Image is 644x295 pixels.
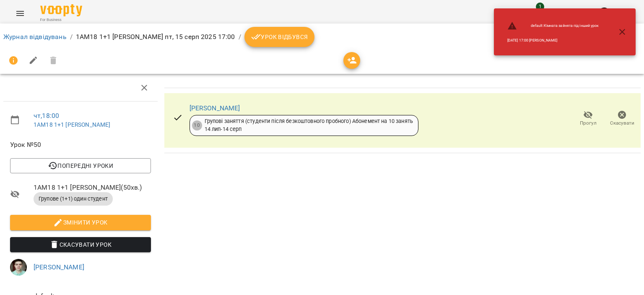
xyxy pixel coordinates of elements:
li: / [239,32,241,42]
li: [DATE] 17:00 [PERSON_NAME] [501,34,606,47]
button: Скасувати Урок [10,237,151,252]
img: 8482cb4e613eaef2b7d25a10e2b5d949.jpg [10,259,27,276]
span: Групове (1+1) один студент [34,195,113,203]
li: default : Кімната зайнята під інший урок [501,18,606,34]
button: Урок відбувся [244,27,315,47]
span: Змінити урок [17,217,144,227]
nav: breadcrumb [3,27,641,47]
a: Журнал відвідувань [3,33,67,41]
span: Скасувати [610,120,634,127]
button: Прогул [571,107,605,131]
li: / [70,32,73,42]
a: чт , 18:00 [34,112,59,120]
button: Змінити урок [10,215,151,230]
a: [PERSON_NAME] [34,263,84,271]
span: Урок №50 [10,140,151,150]
a: [PERSON_NAME] [190,104,240,112]
button: Попередні уроки [10,158,151,173]
p: 1АМ18 1+1 [PERSON_NAME] пт, 15 серп 2025 17:00 [76,32,235,42]
div: Групові заняття (студенти після безкоштовного пробного) Абонемент на 10 занять 14 лип - 14 серп [205,117,413,133]
a: 1АМ18 1+1 [PERSON_NAME] [34,121,110,128]
span: Урок відбувся [251,32,308,42]
img: Voopty Logo [40,4,82,16]
button: Menu [10,3,30,23]
button: Скасувати [605,107,639,131]
span: Скасувати Урок [17,240,144,250]
span: Попередні уроки [17,161,144,171]
span: For Business [40,17,82,23]
div: 10 [192,120,202,131]
span: 1АМ18 1+1 [PERSON_NAME] ( 50 хв. ) [34,183,151,193]
span: 1 [536,3,544,11]
span: Прогул [580,120,597,127]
